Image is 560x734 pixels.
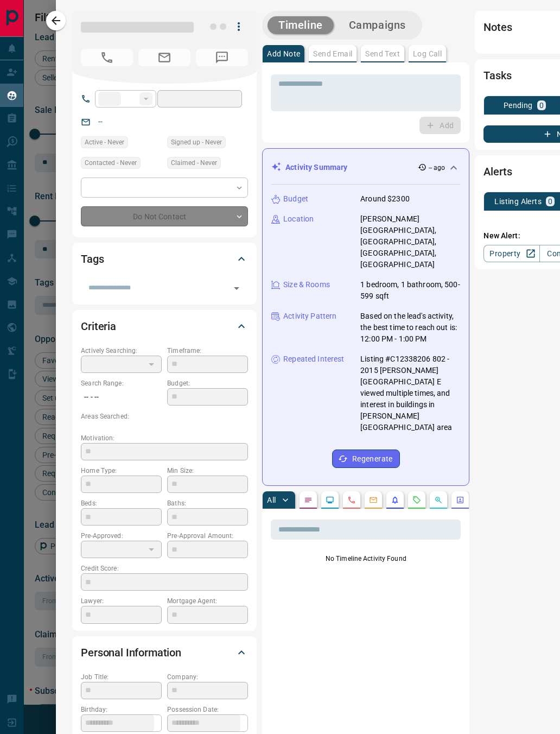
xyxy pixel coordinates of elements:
p: 1 bedroom, 1 bathroom, 500-599 sqft [360,279,460,302]
p: Activity Summary [285,162,347,173]
p: Add Note [267,50,300,58]
h2: Alerts [483,163,512,180]
svg: Calls [347,496,356,504]
div: Criteria [81,313,248,339]
p: Baths: [167,498,248,508]
h2: Notes [483,18,512,36]
p: Timeframe: [167,346,248,356]
p: Possession Date: [167,705,248,714]
p: Min Size: [167,466,248,476]
button: Timeline [268,16,334,34]
a: -- [98,117,103,126]
span: Signed up - Never [171,137,222,148]
p: Credit Score: [81,564,248,573]
p: Home Type: [81,466,162,476]
p: Size & Rooms [283,279,330,290]
h2: Personal Information [81,644,181,661]
p: Repeated Interest [283,353,344,365]
p: Around $2300 [360,193,410,205]
p: Based on the lead's activity, the best time to reach out is: 12:00 PM - 1:00 PM [360,311,460,345]
p: Location [283,213,314,225]
p: Activity Pattern [283,311,336,322]
span: Contacted - Never [85,157,137,168]
button: Open [229,281,244,296]
button: Regenerate [332,450,400,468]
h2: Tags [81,250,104,268]
p: Lawyer: [81,596,162,606]
p: -- ago [429,163,446,173]
p: Budget [283,193,308,205]
p: Motivation: [81,433,248,443]
p: Listing #C12338206 802 - 2015 [PERSON_NAME][GEOGRAPHIC_DATA] E viewed multiple times, and interes... [360,353,460,433]
svg: Opportunities [434,496,443,504]
p: Pending [504,102,533,109]
svg: Lead Browsing Activity [326,496,334,504]
p: Pre-Approval Amount: [167,531,248,541]
svg: Notes [304,496,313,504]
p: Beds: [81,498,162,508]
p: Actively Searching: [81,346,162,356]
input: Choose date [81,714,154,732]
svg: Emails [369,496,378,504]
p: 0 [548,198,552,205]
span: Active - Never [85,137,124,148]
p: Mortgage Agent: [167,596,248,606]
div: Tags [81,246,248,272]
span: No Email [138,49,190,66]
input: Choose date [167,714,240,732]
svg: Requests [412,496,421,504]
h2: Tasks [483,67,511,84]
svg: Listing Alerts [391,496,399,504]
h2: Criteria [81,318,116,335]
p: Search Range: [81,378,162,388]
p: -- - -- [81,388,162,406]
span: No Number [196,49,248,66]
p: [PERSON_NAME][GEOGRAPHIC_DATA], [GEOGRAPHIC_DATA], [GEOGRAPHIC_DATA], [GEOGRAPHIC_DATA] [360,213,460,270]
span: No Number [81,49,133,66]
p: Company: [167,672,248,682]
a: Property [483,245,539,262]
p: Birthday: [81,705,162,714]
p: No Timeline Activity Found [271,554,461,564]
span: Claimed - Never [171,157,217,168]
div: Personal Information [81,640,248,666]
div: Do Not Contact [81,206,248,226]
div: Activity Summary-- ago [271,157,460,178]
p: All [267,496,276,504]
svg: Agent Actions [456,496,464,504]
p: 0 [539,102,544,109]
p: Job Title: [81,672,162,682]
p: Budget: [167,378,248,388]
p: Areas Searched: [81,412,248,421]
p: Pre-Approved: [81,531,162,541]
p: Listing Alerts [494,198,542,205]
button: Campaigns [338,16,417,34]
